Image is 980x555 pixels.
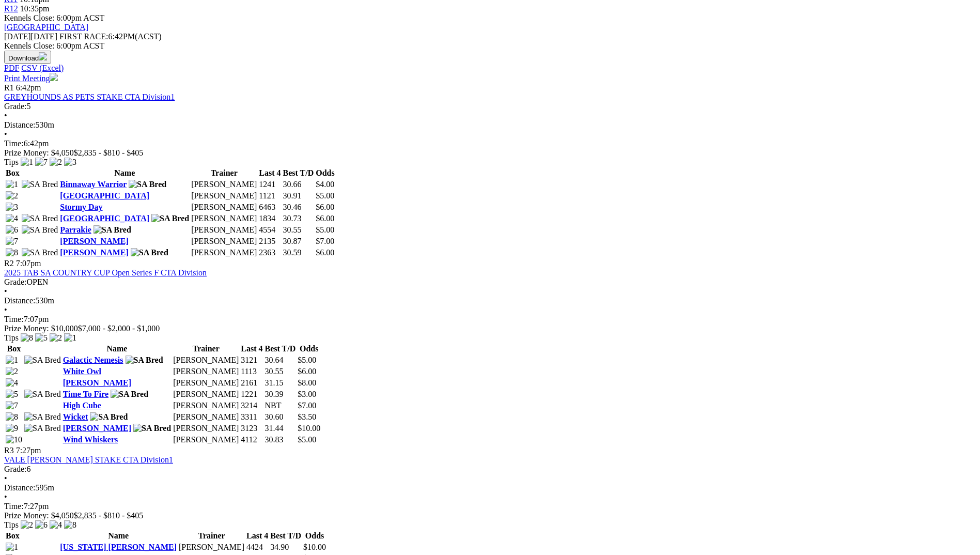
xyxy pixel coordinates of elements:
th: Name [59,168,190,178]
span: Tips [4,520,19,529]
span: R1 [4,83,14,92]
td: 3123 [240,423,263,434]
td: 30.59 [283,248,315,258]
span: • [4,111,7,120]
a: GREYHOUNDS AS PETS STAKE CTA Division1 [4,92,175,101]
th: Last 4 [240,344,263,354]
span: $5.00 [298,435,316,444]
span: R3 [4,446,14,455]
img: SA Bred [22,180,58,189]
span: $2,835 - $810 - $405 [74,148,144,157]
img: SA Bred [24,390,61,399]
td: 1113 [240,366,263,377]
img: 2 [6,367,18,376]
span: $7.00 [298,401,316,410]
td: 30.91 [283,191,315,201]
span: $3.00 [298,390,316,398]
img: SA Bred [151,214,189,223]
img: 5 [35,333,48,343]
img: 6 [35,520,48,530]
td: [PERSON_NAME] [173,412,239,422]
img: SA Bred [22,225,58,235]
td: 30.73 [283,213,315,224]
span: $5.00 [316,225,334,234]
img: 2 [50,333,62,343]
span: Distance: [4,296,35,305]
td: 4554 [258,225,281,235]
img: 8 [64,520,76,530]
img: 5 [6,390,18,399]
img: SA Bred [22,248,58,257]
span: Grade: [4,465,27,473]
img: SA Bred [24,412,61,422]
span: Tips [4,333,19,342]
img: SA Bred [22,214,58,223]
img: 10 [6,435,22,444]
img: 1 [21,158,33,167]
img: SA Bred [133,424,171,433]
th: Trainer [173,344,239,354]
td: 30.66 [283,179,315,190]
a: [PERSON_NAME] [63,378,131,387]
img: 2 [21,520,33,530]
a: [GEOGRAPHIC_DATA] [4,23,88,32]
img: 1 [6,180,18,189]
td: [PERSON_NAME] [178,542,245,552]
img: SA Bred [131,248,168,257]
a: [US_STATE] [PERSON_NAME] [60,543,177,551]
td: 30.55 [265,366,297,377]
td: [PERSON_NAME] [191,202,257,212]
div: 530m [4,296,976,305]
span: $4.00 [316,180,334,189]
img: 8 [21,333,33,343]
span: $5.00 [316,191,334,200]
span: $7,000 - $2,000 - $1,000 [78,324,160,333]
span: 7:07pm [16,259,41,268]
span: $6.00 [316,248,334,257]
a: [PERSON_NAME] [60,248,128,257]
td: [PERSON_NAME] [173,435,239,445]
span: $10.00 [298,424,320,433]
div: Prize Money: $10,000 [4,324,976,333]
img: download.svg [39,52,47,60]
div: Prize Money: $4,050 [4,148,976,158]
td: [PERSON_NAME] [191,179,257,190]
td: 3121 [240,355,263,365]
div: 595m [4,483,976,492]
td: [PERSON_NAME] [191,236,257,246]
span: $6.00 [316,214,334,223]
td: 3311 [240,412,263,422]
td: 30.46 [283,202,315,212]
img: 1 [6,356,18,365]
td: 2363 [258,248,281,258]
td: [PERSON_NAME] [173,366,239,377]
td: [PERSON_NAME] [173,400,239,411]
a: 2025 TAB SA COUNTRY CUP Open Series F CTA Division [4,268,207,277]
td: 1241 [258,179,281,190]
span: Grade: [4,277,27,286]
span: 6:42PM(ACST) [59,32,162,41]
span: • [4,474,7,483]
a: High Cube [63,401,101,410]
img: 7 [35,158,48,167]
img: 8 [6,412,18,422]
a: CSV (Excel) [21,64,64,72]
a: Wicket [63,412,88,421]
td: [PERSON_NAME] [173,355,239,365]
span: Time: [4,139,24,148]
div: 5 [4,102,976,111]
img: SA Bred [129,180,166,189]
a: Print Meeting [4,74,58,83]
a: Time To Fire [63,390,108,398]
td: [PERSON_NAME] [191,225,257,235]
a: [GEOGRAPHIC_DATA] [60,191,149,200]
a: R12 [4,4,18,13]
img: 9 [6,424,18,433]
span: Kennels Close: 6:00pm ACST [4,13,104,22]
td: 31.44 [265,423,297,434]
a: Binnaway Warrior [60,180,127,189]
td: [PERSON_NAME] [191,213,257,224]
span: $7.00 [316,237,334,245]
span: Box [6,531,20,540]
a: VALE [PERSON_NAME] STAKE CTA Division1 [4,455,173,464]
